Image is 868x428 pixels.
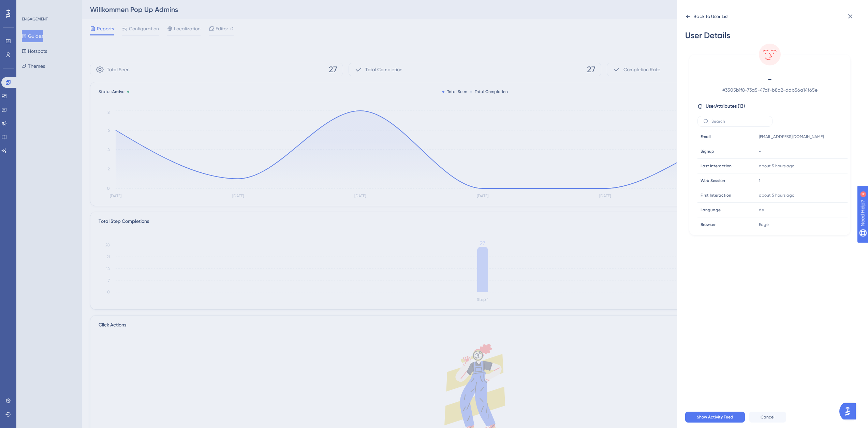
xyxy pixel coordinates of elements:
[759,193,794,198] time: about 5 hours ago
[685,412,745,423] button: Show Activity Feed
[685,30,854,41] div: User Details
[697,414,733,420] span: Show Activity Feed
[701,222,716,227] span: Browser
[701,207,721,213] span: Language
[701,178,725,183] span: Web Session
[710,74,830,85] span: -
[710,86,830,94] span: # 3505b1f8-73a5-47df-b8a2-ddb56a14f65e
[47,3,49,9] div: 4
[759,134,824,139] span: [EMAIL_ADDRESS][DOMAIN_NAME]
[761,414,775,420] span: Cancel
[711,119,767,124] input: Search
[706,102,745,110] span: User Attributes ( 13 )
[701,193,731,198] span: First Interaction
[759,222,769,227] span: Edge
[759,178,760,183] span: 1
[693,12,729,20] div: Back to User List
[759,149,761,154] span: -
[839,401,860,422] iframe: UserGuiding AI Assistant Launcher
[16,2,43,10] span: Need Help?
[749,412,786,423] button: Cancel
[701,149,714,154] span: Signup
[759,207,764,213] span: de
[701,134,711,139] span: Email
[759,164,794,168] time: about 5 hours ago
[701,163,732,169] span: Last Interaction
